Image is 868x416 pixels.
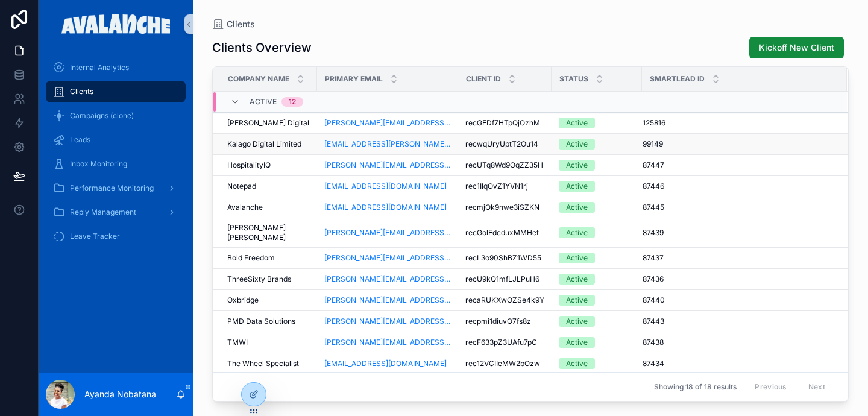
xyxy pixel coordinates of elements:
[465,359,544,368] a: rec12VCIIeMW2bOzw
[465,317,531,326] span: recpmi1diuvO7fs8z
[324,181,451,191] a: [EMAIL_ADDRESS][DOMAIN_NAME]
[227,295,310,305] a: Oxbridge
[466,74,501,84] span: Client ID
[465,118,544,128] a: recGEDf7HTpQjOzhM
[465,181,528,191] span: rec1IlqOvZ1YVN1rj
[643,274,832,284] a: 87436
[643,228,832,238] a: 87439
[643,139,832,149] a: 99149
[559,139,635,150] a: Active
[559,337,635,348] a: Active
[70,232,120,241] span: Leave Tracker
[465,118,540,128] span: recGEDf7HTpQjOzhM
[70,87,93,96] span: Clients
[227,160,271,170] span: HospitalityIQ
[70,207,136,217] span: Reply Management
[324,253,451,263] a: [PERSON_NAME][EMAIL_ADDRESS][DOMAIN_NAME]
[643,295,665,305] span: 87440
[227,160,310,170] a: HospitalityIQ
[559,181,635,192] a: Active
[643,181,832,191] a: 87446
[643,160,832,170] a: 87447
[559,118,635,128] a: Active
[324,160,451,170] a: [PERSON_NAME][EMAIL_ADDRESS][PERSON_NAME][DOMAIN_NAME]
[465,253,541,263] span: recL3o90ShBZ1WD55
[212,39,312,56] h1: Clients Overview
[324,228,451,238] a: [PERSON_NAME][EMAIL_ADDRESS][PERSON_NAME][PERSON_NAME][DOMAIN_NAME]
[70,135,90,145] span: Leads
[84,388,156,400] p: Ayanda Nobatana
[70,183,154,193] span: Performance Monitoring
[227,338,310,347] a: TMWI
[324,295,451,305] a: [PERSON_NAME][EMAIL_ADDRESS][PERSON_NAME][DOMAIN_NAME]
[212,18,255,30] a: Clients
[46,225,186,247] a: Leave Tracker
[465,295,544,305] a: recaRUKXwOZSe4k9Y
[559,358,635,369] a: Active
[228,74,289,84] span: Company Name
[227,338,248,347] span: TMWI
[227,359,310,368] a: The Wheel Specialist
[324,317,451,326] a: [PERSON_NAME][EMAIL_ADDRESS][DOMAIN_NAME]
[227,139,301,149] span: Kalago Digital Limited
[643,118,832,128] a: 125816
[465,338,537,347] span: recF633pZ3UAfu7pC
[559,202,635,213] a: Active
[559,253,635,263] a: Active
[566,227,588,238] div: Active
[465,274,539,284] span: recU9kQ1mfLJLPuH6
[643,139,663,149] span: 99149
[465,139,538,149] span: recwqUryUptT2Ou14
[46,129,186,151] a: Leads
[227,203,263,212] span: Avalanche
[227,274,310,284] a: ThreeSixty Brands
[559,274,635,285] a: Active
[643,359,832,368] a: 87434
[465,160,544,170] a: recUTq8Wd9OqZZ35H
[250,97,277,107] span: Active
[566,160,588,171] div: Active
[227,253,310,263] a: Bold Freedom
[566,295,588,306] div: Active
[749,37,844,58] button: Kickoff New Client
[465,181,544,191] a: rec1IlqOvZ1YVN1rj
[465,203,544,212] a: recmjOk9nwe3iSZKN
[227,317,310,326] a: PMD Data Solutions
[643,359,664,368] span: 87434
[324,181,447,191] a: [EMAIL_ADDRESS][DOMAIN_NAME]
[566,358,588,369] div: Active
[227,181,256,191] span: Notepad
[39,48,193,263] div: scrollable content
[643,295,832,305] a: 87440
[227,223,310,242] span: [PERSON_NAME] [PERSON_NAME]
[566,316,588,327] div: Active
[465,203,539,212] span: recmjOk9nwe3iSZKN
[227,18,255,30] span: Clients
[227,274,291,284] span: ThreeSixty Brands
[227,118,310,128] a: [PERSON_NAME] Digital
[465,274,544,284] a: recU9kQ1mfLJLPuH6
[324,118,451,128] a: [PERSON_NAME][EMAIL_ADDRESS][DOMAIN_NAME]
[46,81,186,102] a: Clients
[643,160,664,170] span: 87447
[643,253,832,263] a: 87437
[559,74,588,84] span: Status
[46,105,186,127] a: Campaigns (clone)
[643,274,664,284] span: 87436
[289,97,296,107] div: 12
[465,139,544,149] a: recwqUryUptT2Ou14
[559,160,635,171] a: Active
[643,203,832,212] a: 87445
[465,228,544,238] a: recGolEdcduxMMHet
[643,203,664,212] span: 87445
[643,253,664,263] span: 87437
[643,228,664,238] span: 87439
[46,153,186,175] a: Inbox Monitoring
[643,181,664,191] span: 87446
[643,338,832,347] a: 87438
